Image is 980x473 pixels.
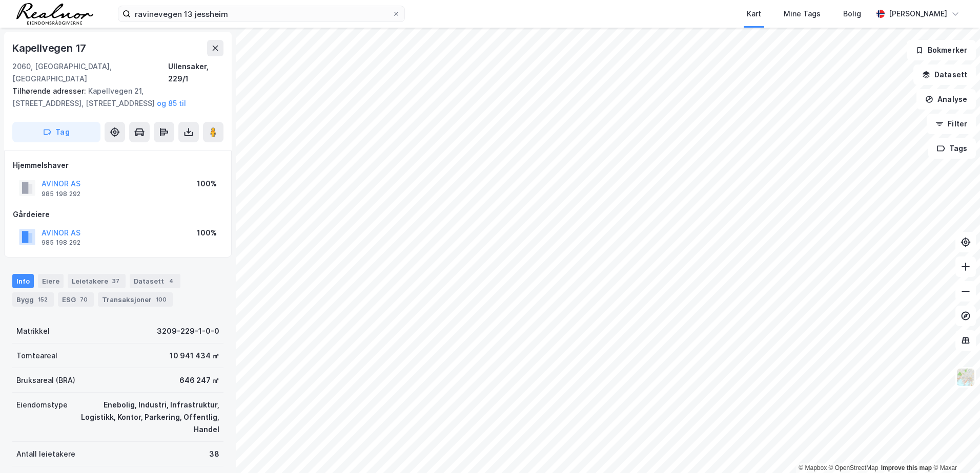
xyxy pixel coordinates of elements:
[16,3,93,25] img: realnor-logo.934646d98de889bb5806.png
[747,8,761,20] div: Kart
[16,325,50,337] div: Matrikkel
[110,276,121,286] div: 37
[12,40,88,56] div: Kapellvegen 17
[13,159,223,171] div: Hjemmelshaver
[42,190,80,198] div: 985 198 292
[784,8,821,20] div: Mine Tags
[209,448,219,460] div: 38
[78,294,90,305] div: 70
[68,274,126,288] div: Leietakere
[829,464,879,471] a: OpenStreetMap
[131,6,392,21] input: Søk på adresse, matrikkel, gårdeiere, leietakere eller personer
[889,8,947,20] div: [PERSON_NAME]
[38,274,64,288] div: Eiere
[12,274,34,288] div: Info
[98,292,173,307] div: Transaksjoner
[179,374,219,386] div: 646 247 ㎡
[170,350,219,362] div: 10 941 434 ㎡
[907,40,976,60] button: Bokmerker
[929,424,980,473] iframe: Chat Widget
[16,399,68,411] div: Eiendomstype
[13,208,223,221] div: Gårdeiere
[16,374,75,386] div: Bruksareal (BRA)
[927,114,976,134] button: Filter
[157,325,219,337] div: 3209-229-1-0-0
[913,64,976,85] button: Datasett
[42,239,80,247] div: 985 198 292
[12,87,88,95] span: Tilhørende adresser:
[12,292,54,307] div: Bygg
[881,464,932,471] a: Improve this map
[928,138,976,159] button: Tags
[80,399,219,436] div: Enebolig, Industri, Infrastruktur, Logistikk, Kontor, Parkering, Offentlig, Handel
[12,122,100,142] button: Tag
[12,85,215,110] div: Kapellvegen 21, [STREET_ADDRESS], [STREET_ADDRESS]
[36,294,50,305] div: 152
[166,276,176,286] div: 4
[929,424,980,473] div: Kontrollprogram for chat
[12,60,168,85] div: 2060, [GEOGRAPHIC_DATA], [GEOGRAPHIC_DATA]
[197,178,217,190] div: 100%
[16,448,75,460] div: Antall leietakere
[58,292,94,307] div: ESG
[16,350,57,362] div: Tomteareal
[197,227,217,239] div: 100%
[168,60,223,85] div: Ullensaker, 229/1
[843,8,861,20] div: Bolig
[154,294,169,305] div: 100
[956,368,975,387] img: Z
[799,464,827,471] a: Mapbox
[916,89,976,110] button: Analyse
[130,274,180,288] div: Datasett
